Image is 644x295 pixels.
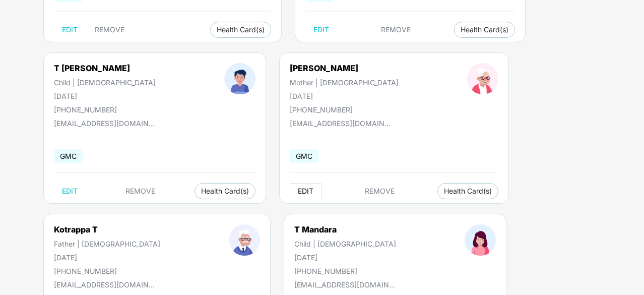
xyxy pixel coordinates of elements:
button: EDIT [54,183,86,199]
button: Health Card(s) [210,22,271,38]
span: GMC [290,149,318,163]
div: [EMAIL_ADDRESS][DOMAIN_NAME] [54,119,155,128]
span: Health Card(s) [201,189,249,194]
span: Health Card(s) [217,27,265,32]
div: [DATE] [290,92,399,100]
span: REMOVE [365,187,395,195]
button: REMOVE [117,183,163,199]
img: profileImage [224,63,255,94]
button: Health Card(s) [437,183,498,199]
span: EDIT [62,187,78,195]
div: [PHONE_NUMBER] [54,267,160,275]
img: profileImage [465,224,496,256]
span: EDIT [62,26,78,34]
div: [EMAIL_ADDRESS][DOMAIN_NAME] [54,280,155,289]
span: Health Card(s) [461,27,508,32]
div: [PHONE_NUMBER] [294,267,396,275]
div: Mother | [DEMOGRAPHIC_DATA] [290,78,399,87]
span: REMOVE [125,187,155,195]
div: [EMAIL_ADDRESS][DOMAIN_NAME] [290,119,391,128]
div: T [PERSON_NAME] [54,63,156,73]
button: REMOVE [357,183,403,199]
div: Child | [DEMOGRAPHIC_DATA] [294,240,396,248]
button: EDIT [54,22,86,38]
div: T Mandara [294,224,396,234]
span: EDIT [298,187,313,195]
div: Child | [DEMOGRAPHIC_DATA] [54,78,156,87]
span: REMOVE [381,26,411,34]
button: Health Card(s) [195,183,255,199]
div: [PERSON_NAME] [290,63,399,73]
div: [DATE] [54,92,156,100]
div: [DATE] [294,253,396,262]
button: EDIT [305,22,337,38]
button: Health Card(s) [454,22,515,38]
span: GMC [54,149,83,163]
span: EDIT [313,26,329,34]
div: Kotrappa T [54,224,160,234]
button: REMOVE [87,22,133,38]
span: REMOVE [95,26,124,34]
img: profileImage [467,63,498,94]
div: Father | [DEMOGRAPHIC_DATA] [54,240,160,248]
button: REMOVE [373,22,419,38]
button: EDIT [290,183,321,199]
div: [DATE] [54,253,160,262]
div: [EMAIL_ADDRESS][DOMAIN_NAME] [294,280,395,289]
span: Health Card(s) [444,189,492,194]
div: [PHONE_NUMBER] [290,105,399,114]
img: profileImage [229,224,260,256]
div: [PHONE_NUMBER] [54,105,156,114]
